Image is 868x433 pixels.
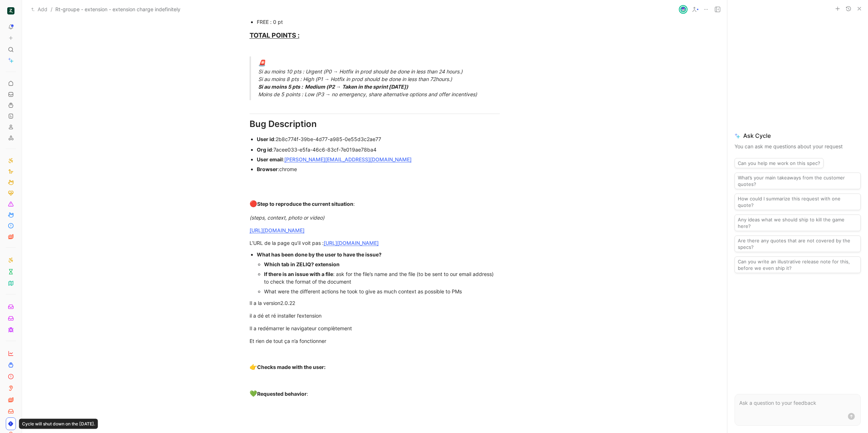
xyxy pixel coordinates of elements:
[280,300,295,306] span: 2.0.22
[19,419,98,429] div: Cycle will shut down on the [DATE].
[250,389,500,399] div: :
[680,6,687,13] img: avatar
[7,7,14,14] img: ZELIQ
[735,131,861,140] span: Ask Cycle
[55,5,180,14] span: Rt-groupe - extension - extension charge indefinitely
[735,142,861,151] p: You can ask me questions about your request
[257,18,500,26] div: FREE : 0 pt
[257,251,382,258] strong: What has been done by the user to have the issue?
[258,59,509,98] div: Si au moins 10 pts : Urgent (P0 → Hotfix in prod should be done in less than 24 hours.) Si au moi...
[735,194,861,210] button: How could I summarize this request with one quote?
[257,364,325,370] strong: Checks made with the user:
[264,288,500,295] div: What were the different actions he took to give as much context as possible to PMs
[273,147,376,153] span: 7acee033-e5fa-46c6-83cf-7e019ae78ba4
[250,363,257,370] span: 👉
[250,390,257,397] span: 💚
[250,239,500,247] div: L’URL de la page qu’il voit pas :
[735,158,824,168] button: Can you help me work on this spec?
[250,299,500,307] div: Il a la version
[257,201,353,207] strong: Step to reproduce the current situation
[250,215,324,221] em: (steps, context, photo or video)
[735,173,861,189] button: What’s your main takeaways from the customer quotes?
[257,391,307,397] strong: Requested behavior
[250,199,500,209] div: :
[250,200,257,207] span: 🔴
[284,156,412,162] a: [PERSON_NAME][EMAIL_ADDRESS][DOMAIN_NAME]
[324,240,379,246] a: [URL][DOMAIN_NAME]
[735,235,861,252] button: Are there any quotes that are not covered by the specs?
[264,270,500,285] div: : ask for the file’s name and the file (to be sent to our email address) to check the format of t...
[51,5,52,14] span: /
[257,135,500,143] div: :
[257,147,272,153] strong: Org id
[264,261,340,267] strong: Which tab in ZELIQ? extension
[735,215,861,231] button: Any ideas what we should ship to kill the game here?
[279,166,297,172] span: chrome
[276,136,381,142] span: 2b8c774f-39be-4d77-a985-0e55d3c2ae77
[257,136,274,142] strong: User id
[250,118,500,131] div: Bug Description
[257,146,500,153] div: :
[250,325,352,331] span: Il a redémarrer le navigateur complètement
[258,84,408,90] strong: Si au moins 5 pts : Medium (P2 → Taken in the sprint [DATE])
[735,256,861,273] button: Can you write an illustrative release note for this, before we even ship it?
[257,156,283,162] strong: User email
[250,227,305,233] a: [URL][DOMAIN_NAME]
[250,31,299,39] u: TOTAL POINTS :
[264,271,333,277] strong: If there is an issue with a file
[257,165,500,173] div: :
[6,6,16,16] button: ZELIQ
[257,166,278,172] strong: Browser
[29,5,49,14] button: Add
[258,59,266,67] span: 🚨
[250,313,322,319] span: il a dé et ré installer l’extension
[257,156,500,163] div: :
[250,338,326,344] span: Et rien de tout ça n’a fonctionner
